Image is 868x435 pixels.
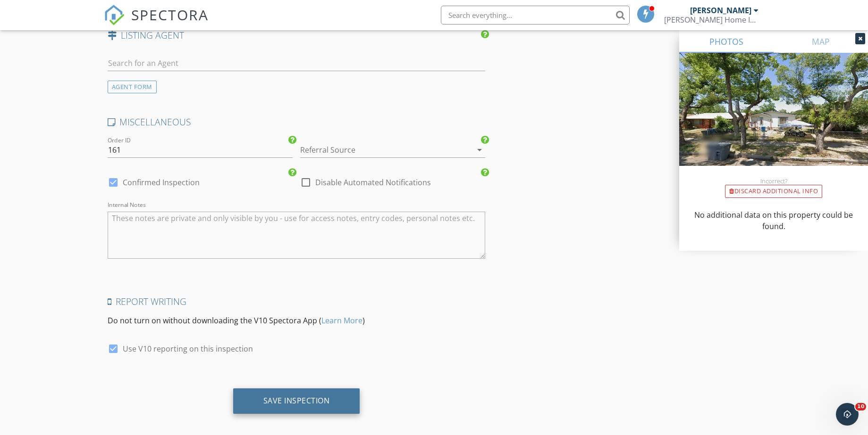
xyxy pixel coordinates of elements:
[441,6,630,25] input: Search everything...
[679,30,774,53] a: PHOTOS
[855,403,866,410] span: 10
[123,344,253,353] label: Use V10 reporting on this inspection
[123,178,200,187] label: Confirmed Inspection
[104,5,125,25] img: The Best Home Inspection Software - Spectora
[664,15,758,25] div: Gibson Home Inspection
[474,144,485,156] i: arrow_drop_down
[104,13,209,33] a: SPECTORA
[315,178,431,187] label: Disable Automated Notifications
[690,6,751,15] div: [PERSON_NAME]
[108,212,486,259] textarea: Internal Notes
[108,29,486,41] h4: LISTING AGENT
[691,209,857,232] p: No additional data on this property could be found.
[263,396,330,405] div: Save Inspection
[108,116,486,128] h4: MISCELLANEOUS
[774,30,868,53] a: MAP
[131,5,209,25] span: SPECTORA
[679,177,868,185] div: Incorrect?
[836,403,859,426] iframe: Intercom live chat
[679,53,868,189] img: streetview
[108,81,157,93] div: AGENT FORM
[108,295,486,308] h4: Report Writing
[321,315,362,326] a: Learn More
[108,56,486,71] input: Search for an Agent
[108,315,486,326] p: Do not turn on without downloading the V10 Spectora App ( )
[725,185,822,198] div: Discard Additional info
